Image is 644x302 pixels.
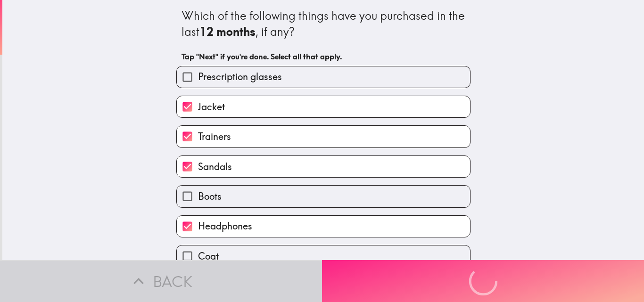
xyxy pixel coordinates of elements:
[177,186,470,207] button: Boots
[198,130,231,143] span: Trainers
[182,51,465,62] h6: Tap "Next" if you're done. Select all that apply.
[198,190,222,203] span: Boots
[199,24,256,39] b: 12 months
[177,66,470,88] button: Prescription glasses
[177,96,470,117] button: Jacket
[198,100,225,114] span: Jacket
[177,216,470,237] button: Headphones
[198,70,282,83] span: Prescription glasses
[177,156,470,177] button: Sandals
[198,220,252,233] span: Headphones
[177,245,470,267] button: Coat
[198,250,219,263] span: Coat
[182,8,465,40] div: Which of the following things have you purchased in the last , if any?
[177,126,470,147] button: Trainers
[198,160,232,173] span: Sandals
